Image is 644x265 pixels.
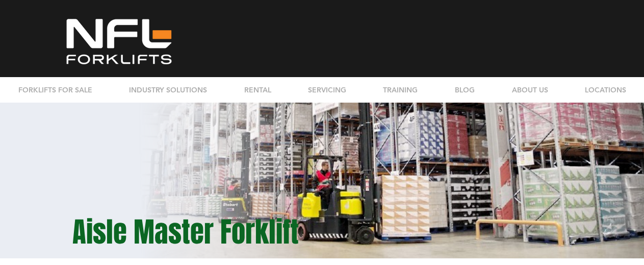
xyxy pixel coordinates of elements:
[13,77,97,103] p: FORKLIFTS FOR SALE
[124,77,212,103] p: INDUSTRY SOLUTIONS
[450,77,480,103] p: BLOG
[61,16,177,66] img: NFL White_LG clearcut.png
[110,77,225,103] a: INDUSTRY SOLUTIONS
[239,77,276,103] p: RENTAL
[507,77,553,103] p: ABOUT US
[225,77,289,103] a: RENTAL
[436,77,493,103] a: BLOG
[378,77,423,103] p: TRAINING
[364,77,436,103] a: TRAINING
[580,77,631,103] p: LOCATIONS
[72,211,299,253] span: Aisle Master Forklift
[289,77,364,103] a: SERVICING
[303,77,351,103] p: SERVICING
[566,77,644,103] div: LOCATIONS
[493,77,566,103] div: ABOUT US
